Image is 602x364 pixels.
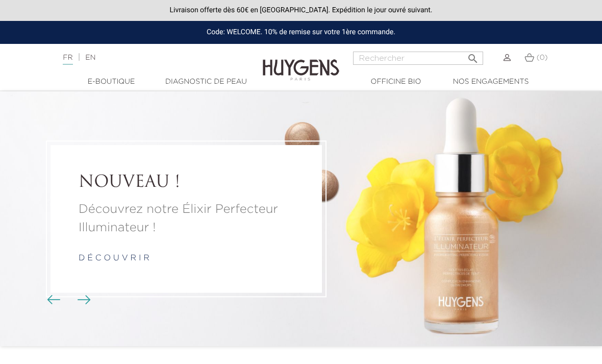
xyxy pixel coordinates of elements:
div: | [58,52,243,64]
a: d é c o u v r i r [79,254,149,262]
a: FR [63,54,72,65]
a: E-Boutique [64,77,159,87]
button:  [464,48,482,62]
a: Découvrez notre Élixir Perfecteur Illuminateur ! [79,200,294,237]
i:  [467,50,479,62]
a: Diagnostic de peau [159,77,254,87]
div: Boutons du carrousel [51,293,84,308]
a: Officine Bio [348,77,443,87]
img: Huygens [263,43,339,82]
input: Rechercher [353,52,483,65]
a: NOUVEAU ! [79,173,294,192]
a: Nos engagements [443,77,538,87]
span: (0) [537,54,548,61]
a: EN [85,54,95,61]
